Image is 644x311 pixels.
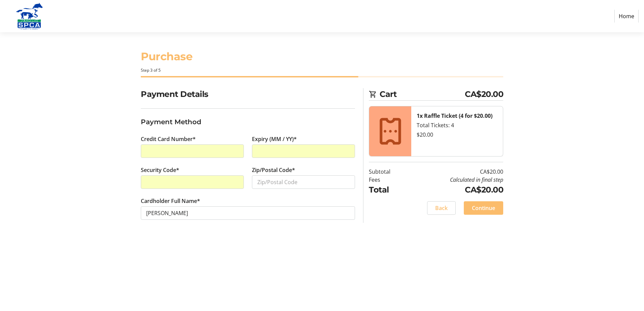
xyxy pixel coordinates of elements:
span: Continue [472,204,495,212]
h1: Purchase [141,48,503,65]
div: $20.00 [417,131,497,139]
img: Alberta SPCA's Logo [5,3,53,30]
div: Total Tickets: 4 [417,121,497,129]
td: Total [369,184,408,196]
iframe: Secure card number input frame [146,147,238,155]
label: Cardholder Full Name* [141,197,200,205]
td: CA$20.00 [408,184,503,196]
td: Calculated in final step [408,176,503,184]
span: CA$20.00 [465,88,503,100]
input: Zip/Postal Code [252,175,355,189]
span: Cart [380,88,465,100]
label: Credit Card Number* [141,135,196,143]
button: Continue [464,201,503,215]
h3: Payment Method [141,117,355,127]
div: Step 3 of 5 [141,67,503,73]
td: Subtotal [369,168,408,176]
label: Expiry (MM / YY)* [252,135,297,143]
td: Fees [369,176,408,184]
label: Security Code* [141,166,179,174]
td: CA$20.00 [408,168,503,176]
iframe: Secure expiration date input frame [257,147,350,155]
a: Home [614,10,639,23]
label: Zip/Postal Code* [252,166,295,174]
iframe: Secure CVC input frame [146,178,238,186]
button: Back [427,201,456,215]
span: Back [435,204,448,212]
h2: Payment Details [141,88,355,100]
input: Card Holder Name [141,206,355,220]
strong: 1x Raffle Ticket (4 for $20.00) [417,112,492,119]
